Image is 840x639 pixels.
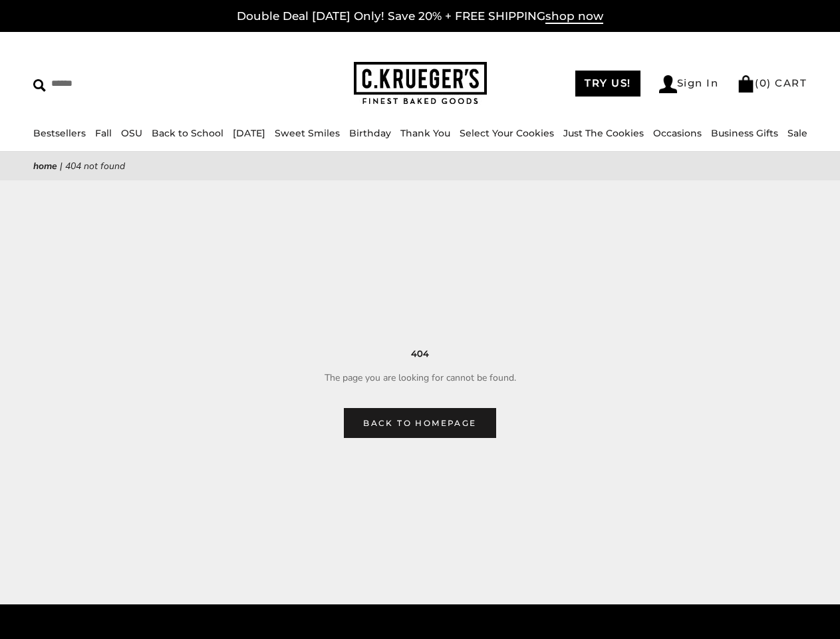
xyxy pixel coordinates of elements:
img: Bag [737,75,755,93]
span: 0 [760,77,768,89]
a: Back to School [152,127,223,139]
span: | [60,160,63,172]
img: Account [659,75,677,93]
a: TRY US! [575,71,640,97]
a: Sweet Smiles [275,127,340,139]
a: Select Your Cookies [460,127,554,139]
h3: 404 [53,347,787,361]
a: Sale [787,127,807,139]
a: (0) CART [737,77,807,89]
a: Occasions [653,127,702,139]
p: The page you are looking for cannot be found. [53,370,787,385]
a: Double Deal [DATE] Only! Save 20% + FREE SHIPPINGshop now [237,9,603,24]
a: Sign In [659,75,719,93]
a: Fall [95,127,112,139]
a: Back to homepage [344,408,495,438]
input: Search [33,73,210,94]
a: Business Gifts [711,127,778,139]
a: Just The Cookies [563,127,644,139]
a: Bestsellers [33,127,86,139]
a: Birthday [349,127,391,139]
span: shop now [545,9,603,24]
a: OSU [121,127,142,139]
a: Thank You [400,127,450,139]
img: Search [33,79,46,92]
span: 404 Not Found [65,160,125,172]
a: Home [33,160,57,172]
nav: breadcrumbs [33,158,807,174]
img: C.KRUEGER'S [354,62,487,105]
a: [DATE] [233,127,265,139]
